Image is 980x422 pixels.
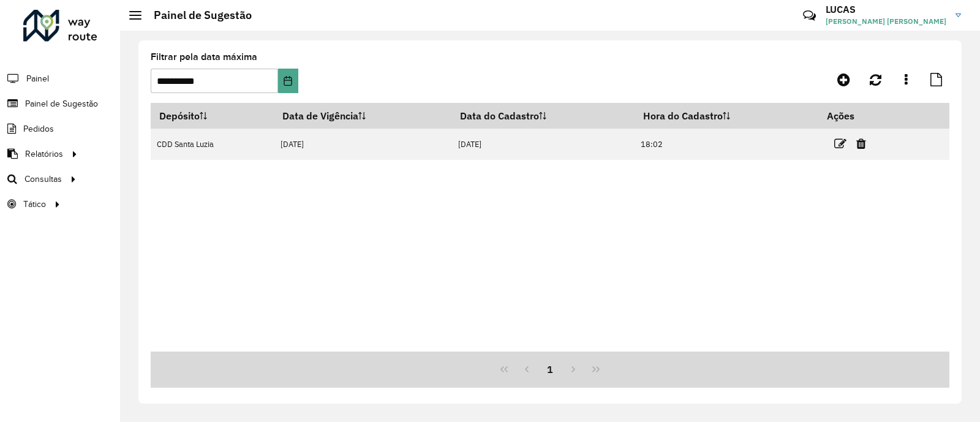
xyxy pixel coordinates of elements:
span: [PERSON_NAME] [PERSON_NAME] [826,16,946,27]
span: Painel de Sugestão [25,97,98,110]
span: Painel [26,72,49,85]
span: Consultas [24,173,62,186]
button: Choose Date [278,69,298,93]
th: Data do Cadastro [451,103,635,129]
a: Contato Rápido [796,2,823,29]
th: Data de Vigência [274,103,451,129]
span: Relatórios [25,148,63,160]
td: [DATE] [274,129,451,160]
th: Hora do Cadastro [635,103,818,129]
button: 1 [538,358,562,381]
th: Depósito [151,103,274,129]
td: [DATE] [451,129,635,160]
a: Excluir [856,135,866,152]
h3: LUCAS [826,4,946,15]
td: 18:02 [635,129,818,160]
td: CDD Santa Luzia [151,129,274,160]
th: Ações [818,103,892,129]
span: Pedidos [23,122,54,135]
span: Tático [23,198,46,211]
a: Editar [834,135,846,152]
label: Filtrar pela data máxima [151,50,257,64]
h2: Painel de Sugestão [141,9,252,22]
